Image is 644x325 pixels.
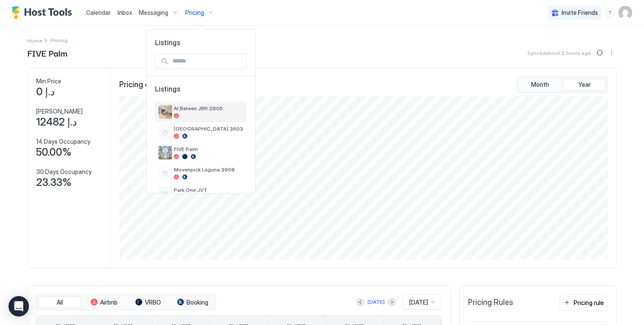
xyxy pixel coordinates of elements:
[174,146,243,152] span: FIVE Palm
[9,296,29,316] div: Open Intercom Messenger
[174,105,243,111] span: Al Bateen JBR 2805
[169,54,246,68] input: Input Field
[147,38,255,47] span: Listings
[174,125,243,132] span: [GEOGRAPHIC_DATA] 3603
[158,105,172,119] div: listing image
[174,187,243,193] span: Park One JVT
[158,146,172,160] div: listing image
[174,166,243,173] span: Movenpick Laguna 3908
[155,85,247,102] span: Listings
